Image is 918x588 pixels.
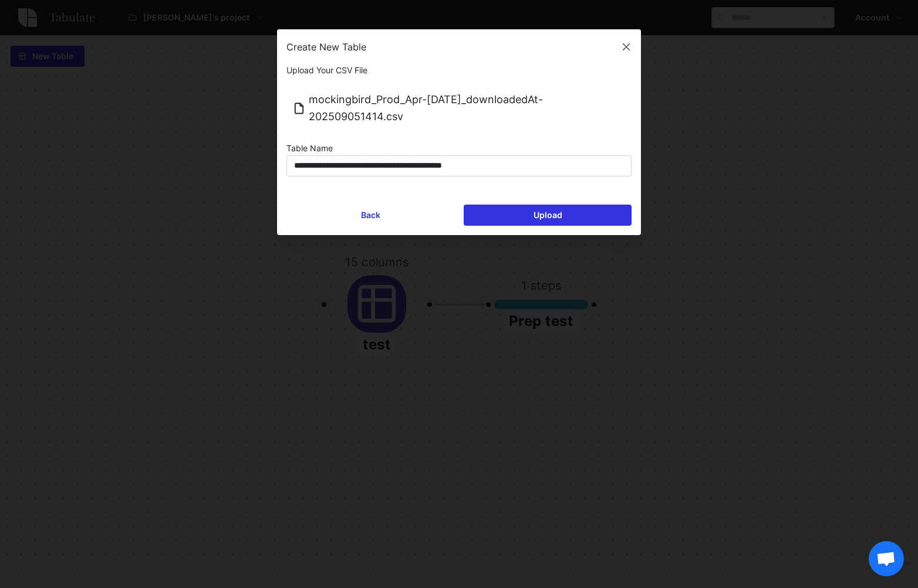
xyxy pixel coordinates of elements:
div: Open chat [869,541,904,576]
span: Back [361,205,380,225]
label: Table Name [286,142,333,155]
p: mockingbird_Prod_Apr-[DATE]_downloadedAt-202509051414.csv [309,91,626,125]
p: Upload Your CSV File [286,64,632,76]
h2: Create New Table [286,42,366,52]
div: Upload [534,211,562,219]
